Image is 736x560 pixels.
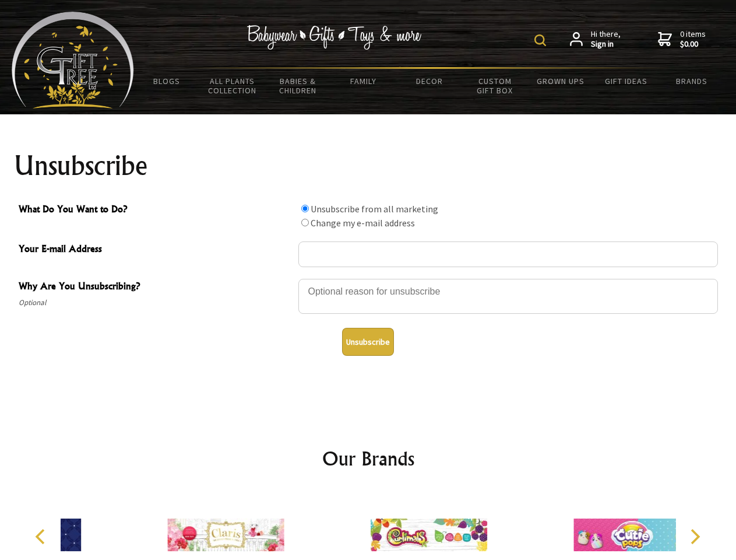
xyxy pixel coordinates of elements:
[591,39,621,50] strong: Sign in
[680,29,706,50] span: 0 items
[593,69,659,93] a: Gift Ideas
[659,69,725,93] a: Brands
[200,69,266,103] a: All Plants Collection
[265,69,331,103] a: Babies & Children
[14,152,723,180] h1: Unsubscribe
[19,296,293,310] span: Optional
[247,25,422,50] img: Babywear - Gifts - Toys & more
[134,69,200,93] a: BLOGS
[534,34,546,46] img: product search
[298,242,718,267] input: Your E-mail Address
[462,69,528,103] a: Custom Gift Box
[680,39,706,50] strong: $0.00
[527,69,593,93] a: Grown Ups
[19,202,293,219] span: What Do You Want to Do?
[591,29,621,50] span: Hi there,
[301,219,309,226] input: What Do You Want to Do?
[331,69,397,93] a: Family
[301,205,309,212] input: What Do You Want to Do?
[12,12,134,108] img: Babyware - Gifts - Toys and more...
[23,444,713,473] h2: Our Brands
[311,217,415,229] label: Change my e-mail address
[19,279,293,296] span: Why Are You Unsubscribing?
[342,328,394,356] button: Unsubscribe
[29,524,55,549] button: Previous
[19,242,293,258] span: Your E-mail Address
[396,69,462,93] a: Decor
[658,29,706,50] a: 0 items$0.00
[311,203,438,215] label: Unsubscribe from all marketing
[298,279,718,314] textarea: Why Are You Unsubscribing?
[570,29,621,50] a: Hi there,Sign in
[682,524,707,549] button: Next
